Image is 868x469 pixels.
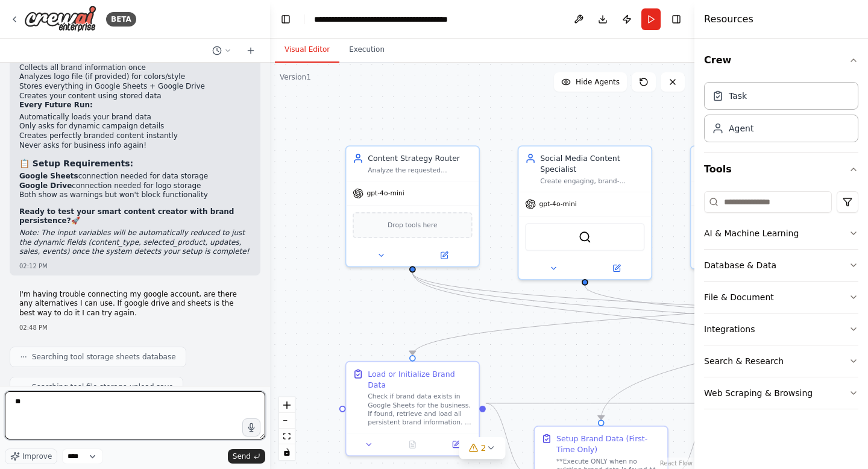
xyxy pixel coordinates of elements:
button: zoom in [279,397,295,413]
div: File & Document [704,291,774,303]
p: 🚀 [19,207,251,226]
div: Agent [729,122,753,134]
div: Version 1 [280,72,311,82]
div: Create engaging, brand-consistent social media posts for {business_name} that showcase specific p... [540,177,644,185]
img: BraveSearchTool [579,230,591,243]
div: Task [729,90,747,102]
div: AI & Machine Learning [704,227,799,239]
div: Search & Research [704,355,784,367]
li: Creates perfectly branded content instantly [19,131,251,141]
button: Integrations [704,313,858,345]
h4: Resources [704,12,753,27]
li: Analyzes logo file (if provided) for colors/style [19,72,251,82]
strong: Google Sheets [19,172,78,180]
button: Execution [339,37,394,63]
button: Crew [704,43,858,77]
li: Automatically loads your brand data [19,113,251,122]
div: Tools [704,186,858,419]
button: zoom out [279,413,295,429]
div: 02:12 PM [19,262,251,271]
li: connection needed for logo storage [19,181,251,191]
a: React Flow attribution [660,460,693,467]
div: BETA [106,12,136,27]
span: Hide Agents [576,77,620,87]
button: Start a new chat [241,43,260,58]
button: Send [228,449,265,464]
div: 02:48 PM [19,323,251,332]
button: No output available [390,438,436,451]
div: Social Media Content Specialist [540,153,644,175]
em: Note: The input variables will be automatically reduced to just the dynamic fields (content_type,... [19,228,249,256]
div: Integrations [704,323,755,335]
li: Never asks for business info again! [19,141,251,151]
div: Load or Initialize Brand Data [368,368,472,390]
strong: Every Future Run: [19,101,93,109]
button: Open in side panel [586,262,647,274]
span: Searching tool file storage upload save [32,382,173,392]
button: Hide Agents [554,72,627,92]
li: Collects all brand information once [19,63,251,73]
div: Social Media Content SpecialistCreate engaging, brand-consistent social media posts for {business... [518,145,652,280]
strong: Google Drive [19,181,72,190]
g: Edge from cb6560e7-6824-4b70-bb67-3f547089b446 to e8218829-ea17-49c5-a99e-fa3b6a6c42ee [486,398,717,409]
img: Logo [24,5,96,33]
div: Setup Brand Data (First-Time Only) [556,433,661,455]
span: Send [233,452,251,461]
li: Creates your content using stored data [19,92,251,101]
span: 2 [481,442,486,454]
button: Hide right sidebar [668,11,685,28]
button: Web Scraping & Browsing [704,377,858,409]
span: Searching tool storage sheets database [32,352,176,362]
button: fit view [279,429,295,444]
li: Both show as warnings but won't block functionality [19,190,251,200]
button: Tools [704,153,858,186]
p: I'm having trouble connecting my google account, are there any alternatives I can use. If google ... [19,290,251,318]
button: Hide left sidebar [277,11,294,28]
button: 2 [459,437,506,459]
button: Open in side panel [438,438,474,451]
span: gpt-4o-mini [539,200,576,209]
strong: Ready to test your smart content creator with brand persistence? [19,207,234,225]
strong: 📋 Setup Requirements: [19,159,133,168]
li: Stores everything in Google Sheets + Google Drive [19,82,251,92]
div: Load or Initialize Brand DataCheck if brand data exists in Google Sheets for the business. If fou... [345,361,480,456]
button: File & Document [704,282,858,313]
div: React Flow controls [279,397,295,460]
button: AI & Machine Learning [704,218,858,249]
div: Crew [704,77,858,152]
div: Content Strategy RouterAnalyze the requested {content_type} and business requirements for {busine... [345,145,480,267]
button: toggle interactivity [279,444,295,460]
button: Switch to previous chat [207,43,236,58]
button: Click to speak your automation idea [242,418,260,436]
g: Edge from eae64f6a-4874-4395-b87f-633ba38edeb4 to e8218829-ea17-49c5-a99e-fa3b6a6c42ee [407,272,795,355]
button: Visual Editor [275,37,339,63]
span: Improve [22,452,52,461]
li: connection needed for data storage [19,172,251,181]
span: gpt-4o-mini [366,189,404,198]
div: Analyze the requested {content_type} and business requirements for {business_name}, then determin... [368,166,472,174]
div: Web Scraping & Browsing [704,387,813,399]
button: Open in side panel [414,249,474,262]
div: Content Strategy Router [368,153,472,164]
nav: breadcrumb [314,13,450,25]
button: Improve [5,449,57,464]
span: Drop tools here [388,220,438,231]
div: Database & Data [704,259,776,271]
li: Only asks for dynamic campaign details [19,122,251,131]
button: Database & Data [704,250,858,281]
button: Search & Research [704,345,858,377]
div: Check if brand data exists in Google Sheets for the business. If found, retrieve and load all per... [368,392,472,427]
